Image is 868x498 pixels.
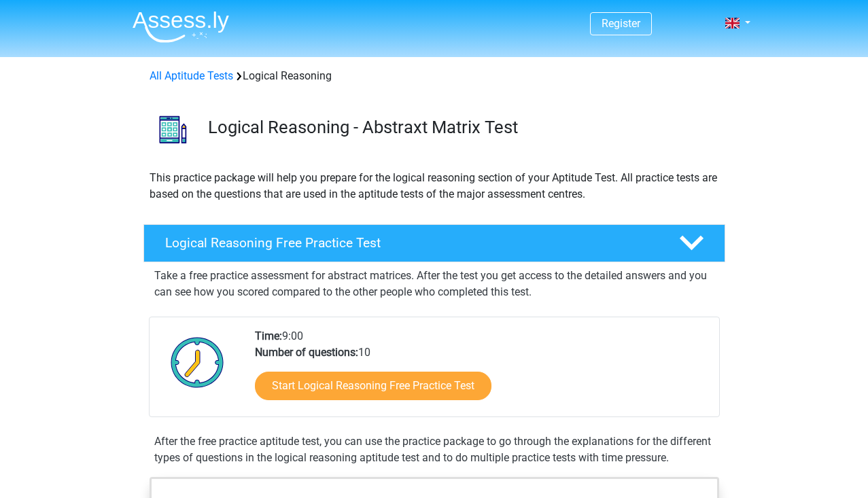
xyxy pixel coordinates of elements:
[165,235,657,251] h4: Logical Reasoning Free Practice Test
[144,68,725,84] div: Logical Reasoning
[208,117,714,138] h3: Logical Reasoning - Abstraxt Matrix Test
[149,433,720,466] div: After the free practice aptitude test, you can use the practice package to go through the explana...
[602,17,640,30] a: Register
[150,69,233,82] a: All Aptitude Tests
[133,11,229,43] img: Assessly
[163,328,232,396] img: Clock
[154,268,714,300] p: Take a free practice assessment for abstract matrices. After the test you get access to the detai...
[255,372,491,400] a: Start Logical Reasoning Free Practice Test
[255,346,358,359] b: Number of questions:
[144,101,202,158] img: logical reasoning
[138,224,731,262] a: Logical Reasoning Free Practice Test
[255,330,282,342] b: Time:
[150,170,719,202] p: This practice package will help you prepare for the logical reasoning section of your Aptitude Te...
[245,328,718,416] div: 9:00 10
